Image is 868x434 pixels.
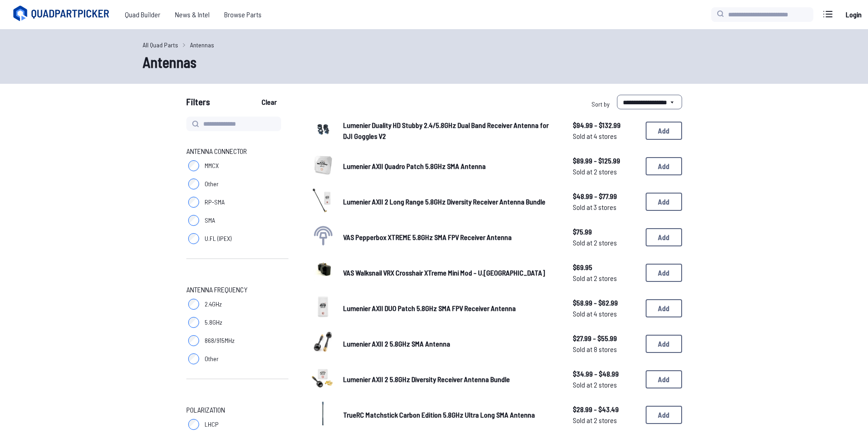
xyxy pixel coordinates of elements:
span: 868/915MHz [205,336,235,345]
img: image [310,365,336,391]
img: image [310,117,336,142]
img: image [310,259,336,284]
span: LHCP [205,420,219,429]
span: Other [205,354,219,363]
span: $34.99 - $48.99 [573,368,638,379]
span: Sold at 3 stores [573,202,638,213]
a: News & Intel [168,5,217,24]
a: Quad Builder [118,5,168,24]
a: Lumenier AXII 2 5.8GHz SMA Antenna [343,338,558,349]
span: Sort by [591,100,610,108]
span: Sold at 8 stores [573,344,638,355]
button: Add [646,299,682,317]
a: Antennas [190,40,214,50]
span: 5.8GHz [205,318,222,327]
span: Lumenier AXII DUO Patch 5.8GHz SMA FPV Receiver Antenna [343,304,516,312]
a: Lumenier AXII 2 5.8GHz Diversity Receiver Antenna Bundle [343,374,558,385]
a: Lumenier AXII DUO Patch 5.8GHz SMA FPV Receiver Antenna [343,303,558,314]
a: Browse Parts [217,5,269,24]
span: VAS Pepperbox XTREME 5.8GHz SMA FPV Receiver Antenna [343,233,512,241]
img: image [310,294,336,320]
a: Lumenier AXII Quadro Patch 5.8GHz SMA Antenna [343,161,558,172]
button: Add [646,370,682,388]
h1: Antennas [143,51,726,73]
img: image [310,330,336,355]
a: image [310,188,336,216]
span: Antenna Frequency [186,284,247,295]
span: Other [205,179,219,189]
span: $28.99 - $43.49 [573,404,638,415]
span: Filters [186,95,210,113]
span: Lumenier Duality HD Stubby 2.4/5.8GHz Dual Band Receiver Antenna for DJI Goggles V2 [343,121,549,140]
span: Sold at 2 stores [573,273,638,284]
a: image [310,401,336,429]
span: Sold at 2 stores [573,379,638,390]
span: Lumenier AXII 2 5.8GHz Diversity Receiver Antenna Bundle [343,375,510,383]
span: Sold at 2 stores [573,415,638,426]
span: $58.99 - $62.99 [573,297,638,308]
input: MMCX [188,160,199,171]
input: U.FL (IPEX) [188,233,199,244]
input: Other [188,353,199,364]
button: Add [646,335,682,353]
span: TrueRC Matchstick Carbon Edition 5.8GHz Ultra Long SMA Antenna [343,410,535,419]
span: Polarization [186,404,225,415]
span: $94.99 - $132.99 [573,120,638,131]
span: Lumenier AXII 2 Long Range 5.8GHz Diversity Receiver Antenna Bundle [343,197,545,206]
span: $75.99 [573,226,638,237]
input: 868/915MHz [188,335,199,346]
span: RP-SMA [205,198,225,207]
a: image [310,152,336,180]
span: Lumenier AXII 2 5.8GHz SMA Antenna [343,339,450,348]
span: U.FL (IPEX) [205,234,231,243]
a: image [310,117,336,145]
span: Sold at 4 stores [573,131,638,142]
span: $48.99 - $77.99 [573,191,638,202]
a: VAS Pepperbox XTREME 5.8GHz SMA FPV Receiver Antenna [343,232,558,243]
input: 5.8GHz [188,317,199,328]
img: image [310,188,336,213]
button: Add [646,122,682,140]
a: Lumenier AXII 2 Long Range 5.8GHz Diversity Receiver Antenna Bundle [343,196,558,207]
span: Sold at 2 stores [573,237,638,248]
span: $89.99 - $125.99 [573,155,638,166]
span: $27.99 - $55.99 [573,333,638,344]
button: Add [646,406,682,424]
span: 2.4GHz [205,300,222,309]
button: Add [646,228,682,246]
span: $69.95 [573,262,638,273]
span: VAS Walksnail VRX Crosshair XTreme Mini Mod - U.[GEOGRAPHIC_DATA] [343,268,545,277]
input: 2.4GHz [188,299,199,310]
span: SMA [205,216,215,225]
button: Add [646,264,682,282]
button: Add [646,157,682,175]
a: image [310,294,336,322]
input: LHCP [188,419,199,430]
a: image [310,330,336,358]
span: Sold at 2 stores [573,166,638,177]
span: MMCX [205,161,219,170]
input: RP-SMA [188,197,199,208]
img: image [310,152,336,178]
select: Sort by [617,95,682,109]
span: Lumenier AXII Quadro Patch 5.8GHz SMA Antenna [343,162,486,170]
a: image [310,365,336,393]
span: Sold at 4 stores [573,308,638,319]
a: image [310,259,336,287]
button: Add [646,193,682,211]
a: VAS Walksnail VRX Crosshair XTreme Mini Mod - U.[GEOGRAPHIC_DATA] [343,267,558,278]
button: Clear [254,95,284,109]
a: Lumenier Duality HD Stubby 2.4/5.8GHz Dual Band Receiver Antenna for DJI Goggles V2 [343,120,558,142]
input: Other [188,179,199,189]
img: image [310,401,336,426]
a: TrueRC Matchstick Carbon Edition 5.8GHz Ultra Long SMA Antenna [343,409,558,420]
span: Antenna Connector [186,146,247,157]
input: SMA [188,215,199,226]
a: Login [842,5,864,24]
a: All Quad Parts [143,40,178,50]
